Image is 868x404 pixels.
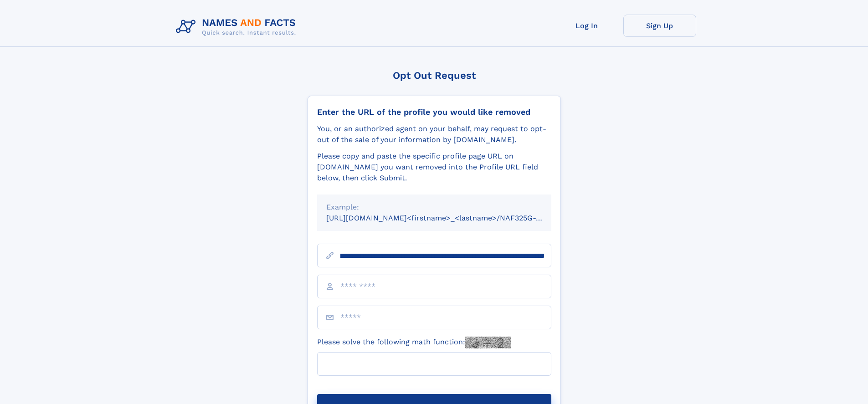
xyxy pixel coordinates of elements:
[308,70,561,81] div: Opt Out Request
[326,202,542,213] div: Example:
[317,151,551,184] div: Please copy and paste the specific profile page URL on [DOMAIN_NAME] you want removed into the Pr...
[317,123,551,145] div: You, or an authorized agent on your behalf, may request to opt-out of the sale of your informatio...
[326,214,569,222] small: [URL][DOMAIN_NAME]<firstname>_<lastname>/NAF325G-xxxxxxxx
[623,15,696,37] a: Sign Up
[317,107,551,117] div: Enter the URL of the profile you would like removed
[550,15,623,37] a: Log In
[317,337,511,348] label: Please solve the following math function:
[172,15,303,39] img: Logo Names and Facts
